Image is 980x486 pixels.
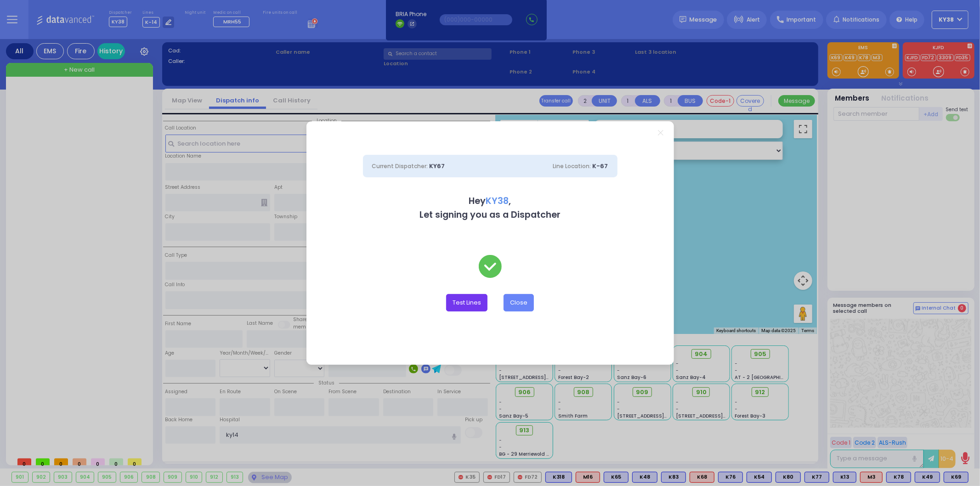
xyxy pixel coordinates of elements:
b: Let signing you as a Dispatcher [419,209,561,221]
b: Hey , [469,195,511,207]
span: K-67 [593,162,608,170]
button: Close [504,294,534,311]
a: Close [658,130,663,135]
span: KY67 [430,162,445,170]
button: Test Lines [446,294,487,311]
span: KY38 [486,195,509,207]
span: Current Dispatcher: [372,162,428,170]
img: check-green.svg [479,255,502,278]
span: Line Location: [553,162,591,170]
